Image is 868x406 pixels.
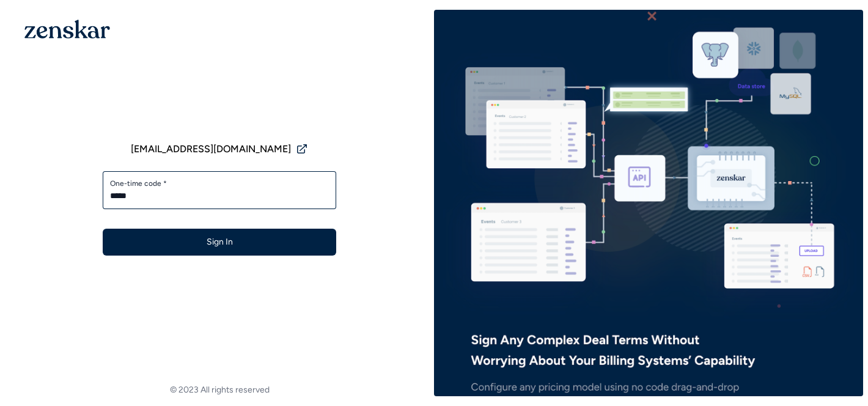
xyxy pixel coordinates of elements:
[110,179,329,188] label: One-time code *
[24,20,110,39] img: 1OGAJ2xQqyY4LXKgY66KYq0eOWRCkrZdAb3gUhuVAqdWPZE9SRJmCz+oDMSn4zDLXe31Ii730ItAGKgCKgCCgCikA4Av8PJUP...
[103,229,336,256] button: Sign In
[131,142,291,157] span: [EMAIL_ADDRESS][DOMAIN_NAME]
[5,384,434,396] footer: © 2023 All rights reserved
